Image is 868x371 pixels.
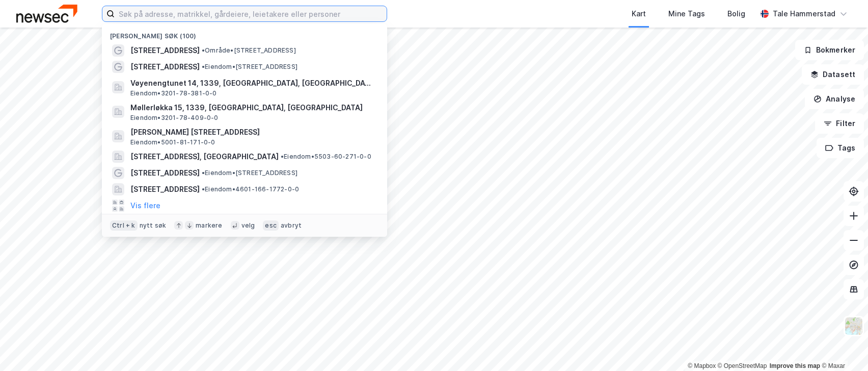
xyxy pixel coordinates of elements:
span: Eiendom • 5503-60-271-0-0 [281,153,371,161]
span: Vøyenengtunet 14, 1339, [GEOGRAPHIC_DATA], [GEOGRAPHIC_DATA] [130,77,375,89]
a: Mapbox [688,362,716,369]
span: • [202,185,205,193]
button: Tags [817,138,864,158]
div: avbryt [281,221,302,230]
span: [STREET_ADDRESS] [130,183,200,195]
div: Kart [632,8,646,20]
span: [STREET_ADDRESS] [130,167,200,179]
span: • [202,46,205,54]
span: • [281,153,284,160]
span: Eiendom • 4601-166-1772-0-0 [202,185,299,193]
iframe: Chat Widget [817,322,868,371]
div: Kontrollprogram for chat [817,322,868,371]
span: • [202,63,205,70]
img: newsec-logo.f6e21ccffca1b3a03d2d.png [16,5,77,22]
div: Mine Tags [668,8,705,20]
div: nytt søk [140,221,167,230]
button: Bokmerker [795,40,864,60]
span: [STREET_ADDRESS], [GEOGRAPHIC_DATA] [130,151,279,163]
a: OpenStreetMap [718,362,767,369]
button: Analyse [805,89,864,109]
div: Bolig [727,8,745,20]
div: Tale Hammerstad [773,8,835,20]
span: Område • [STREET_ADDRESS] [202,46,296,55]
img: Z [844,316,863,336]
span: Eiendom • 5001-81-171-0-0 [130,138,215,146]
span: Eiendom • [STREET_ADDRESS] [202,63,297,71]
input: Søk på adresse, matrikkel, gårdeiere, leietakere eller personer [115,6,387,21]
button: Vis flere [130,200,160,212]
span: • [202,169,205,177]
a: Improve this map [770,362,820,369]
div: markere [196,221,222,230]
div: [PERSON_NAME] søk (100) [102,24,387,42]
span: [PERSON_NAME] [STREET_ADDRESS] [130,126,375,138]
div: Ctrl + k [110,220,138,231]
div: esc [263,220,279,231]
span: Eiendom • 3201-78-409-0-0 [130,114,219,122]
span: Møllerløkka 15, 1339, [GEOGRAPHIC_DATA], [GEOGRAPHIC_DATA] [130,102,375,114]
span: Eiendom • 3201-78-381-0-0 [130,89,217,97]
span: Eiendom • [STREET_ADDRESS] [202,169,297,177]
span: [STREET_ADDRESS] [130,44,200,57]
button: Datasett [802,64,864,85]
div: velg [241,221,255,230]
span: [STREET_ADDRESS] [130,61,200,73]
button: Filter [815,113,864,134]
